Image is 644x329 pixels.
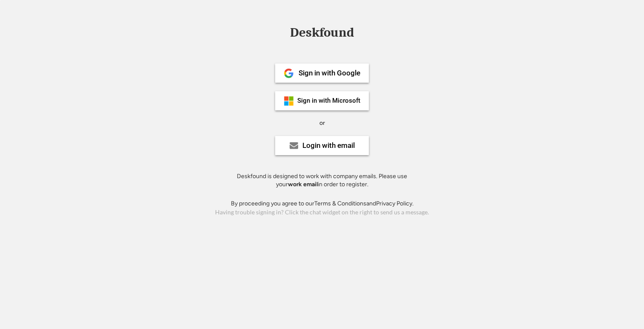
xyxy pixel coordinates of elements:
img: ms-symbollockup_mssymbol_19.png [284,96,294,106]
div: Deskfound is designed to work with company emails. Please use your in order to register. [226,172,418,189]
div: Sign in with Microsoft [297,98,360,104]
img: 1024px-Google__G__Logo.svg.png [284,68,294,78]
div: or [319,119,325,127]
a: Terms & Conditions [314,200,366,207]
strong: work email [288,181,318,188]
div: By proceeding you agree to our and [231,199,414,208]
div: Deskfound [286,26,358,39]
div: Sign in with Google [299,69,360,77]
a: Privacy Policy. [376,200,414,207]
div: Login with email [302,142,355,149]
